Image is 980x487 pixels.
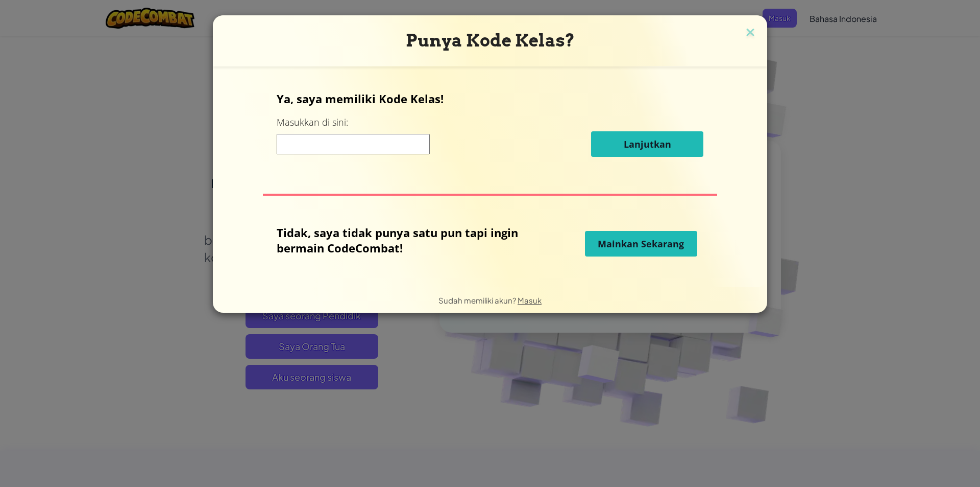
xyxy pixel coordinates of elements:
[624,138,671,150] span: Lanjutkan
[744,26,757,41] img: close icon
[438,295,518,305] span: Sudah memiliki akun?
[585,231,697,257] button: Mainkan Sekarang
[406,30,575,51] span: Punya Kode Kelas?
[277,91,704,106] p: Ya, saya memiliki Kode Kelas!
[277,116,348,129] label: Masukkan di sini:
[598,238,684,250] span: Mainkan Sekarang
[591,131,703,157] button: Lanjutkan
[518,295,542,305] a: Masuk
[277,225,527,256] p: Tidak, saya tidak punya satu pun tapi ingin bermain CodeCombat!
